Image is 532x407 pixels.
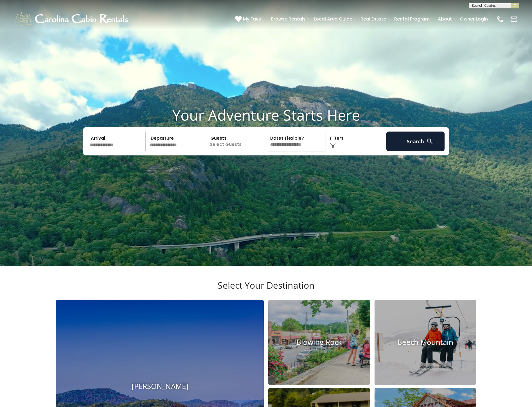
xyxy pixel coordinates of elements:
img: filter--v1.png [330,143,336,148]
a: Owner Login [457,14,491,24]
h4: Blowing Rock [268,338,370,347]
a: Rental Program [391,14,432,24]
h4: [PERSON_NAME] [56,382,264,391]
img: phone-regular-white.png [496,15,504,23]
a: Real Estate [358,14,389,24]
a: My Favs [235,15,262,23]
h1: Your Adventure Starts Here [4,106,528,124]
a: Blowing Rock [268,300,370,385]
a: Local Area Guide [311,14,355,24]
a: Browse Rentals [268,14,308,24]
img: White-1-1-2.png [14,11,131,28]
img: mail-regular-white.png [510,15,518,23]
h4: Beech Mountain [375,338,476,347]
p: Select Guests [207,132,265,151]
a: Beech Mountain [375,300,476,385]
img: search-regular-white.png [426,138,433,145]
h3: Select Your Destination [55,280,477,300]
button: Search [386,132,445,151]
a: About [435,14,455,24]
span: My Favs [243,15,261,22]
